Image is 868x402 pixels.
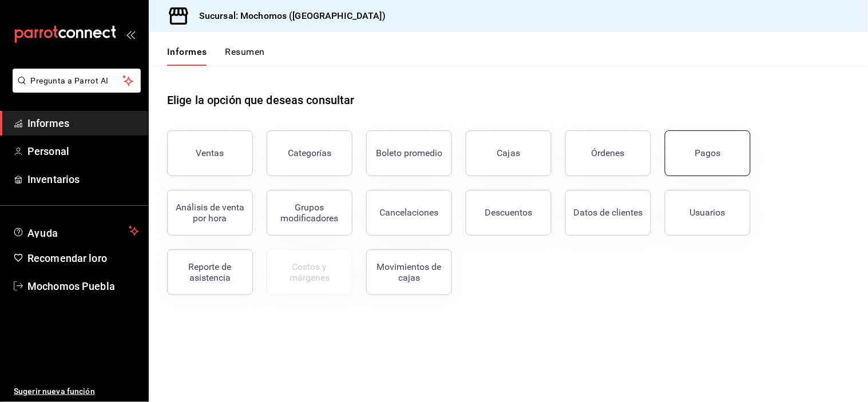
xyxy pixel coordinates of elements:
font: Pregunta a Parrot AI [31,76,109,85]
font: Ventas [196,148,224,158]
font: Sucursal: Mochomos ([GEOGRAPHIC_DATA]) [199,10,386,21]
button: Boleto promedio [366,130,452,176]
button: Categorías [267,130,352,176]
font: Inventarios [27,173,80,185]
button: Descuentos [466,190,552,236]
font: Grupos modificadores [281,202,339,224]
font: Usuarios [690,207,726,218]
div: pestañas de navegación [167,46,265,66]
button: Datos de clientes [565,190,651,236]
font: Informes [27,117,69,129]
a: Cajas [466,130,552,176]
button: Movimientos de cajas [366,249,452,295]
font: Sugerir nueva función [14,387,95,396]
button: abrir_cajón_menú [126,30,135,39]
a: Pregunta a Parrot AI [8,83,141,95]
button: Grupos modificadores [267,190,352,236]
font: Cajas [497,148,521,158]
font: Pagos [695,148,721,158]
font: Informes [167,46,207,57]
font: Resumen [225,46,265,57]
font: Elige la opción que deseas consultar [167,93,355,107]
font: Personal [27,145,69,157]
font: Recomendar loro [27,252,107,264]
font: Cancelaciones [380,207,439,218]
button: Contrata inventarios para ver este informe [267,249,352,295]
font: Mochomos Puebla [27,280,115,292]
button: Pregunta a Parrot AI [13,69,141,93]
button: Órdenes [565,130,651,176]
font: Reporte de asistencia [189,261,232,283]
button: Usuarios [665,190,751,236]
button: Cancelaciones [366,190,452,236]
button: Análisis de venta por hora [167,190,253,236]
font: Descuentos [485,207,533,218]
font: Costos y márgenes [290,261,330,283]
button: Reporte de asistencia [167,249,253,295]
button: Pagos [665,130,751,176]
font: Ayuda [27,227,58,239]
font: Análisis de venta por hora [176,202,244,224]
font: Movimientos de cajas [377,261,442,283]
font: Boleto promedio [376,148,442,158]
font: Órdenes [592,148,625,158]
font: Categorías [288,148,331,158]
font: Datos de clientes [574,207,643,218]
button: Ventas [167,130,253,176]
